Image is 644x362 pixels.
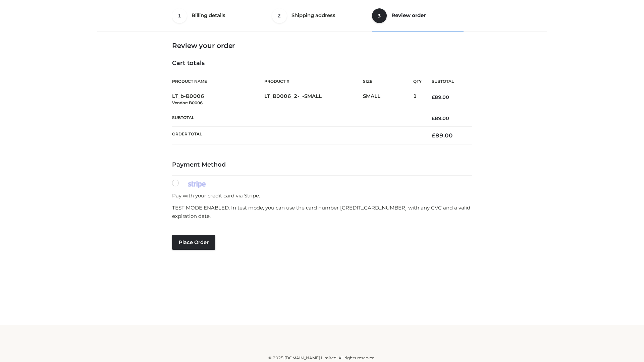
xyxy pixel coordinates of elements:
[172,60,472,67] h4: Cart totals
[432,132,435,139] span: £
[172,191,472,200] p: Pay with your credit card via Stripe.
[432,94,449,100] bdi: 89.00
[432,115,435,121] span: £
[172,203,472,221] p: TEST MODE ENABLED. In test mode, you can use the card number [CREDIT_CARD_NUMBER] with any CVC an...
[172,127,422,144] th: Order Total
[172,42,472,50] h3: Review your order
[264,89,363,110] td: LT_B0006_2-_-SMALL
[172,100,203,105] small: Vendor: B0006
[413,89,422,110] td: 1
[100,355,544,361] div: © 2025 [DOMAIN_NAME] Limited. All rights reserved.
[432,115,449,121] bdi: 89.00
[363,89,413,110] td: SMALL
[422,74,472,89] th: Subtotal
[413,74,422,89] th: Qty
[172,74,264,89] th: Product Name
[432,132,453,139] bdi: 89.00
[172,89,264,110] td: LT_b-B0006
[172,235,215,250] button: Place order
[172,110,422,126] th: Subtotal
[363,74,410,89] th: Size
[264,74,363,89] th: Product #
[172,161,472,169] h4: Payment Method
[432,94,435,100] span: £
